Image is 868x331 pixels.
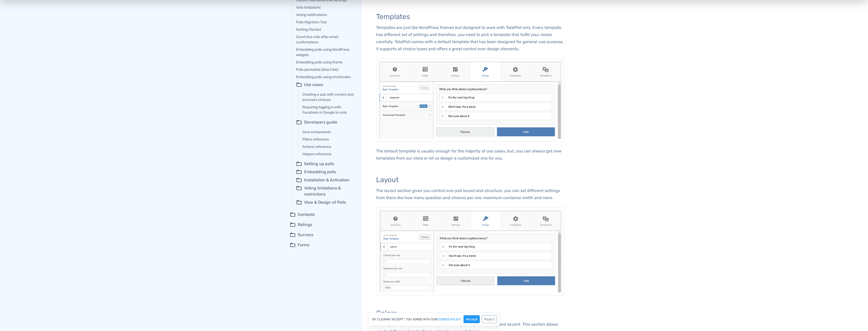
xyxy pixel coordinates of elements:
[290,242,355,248] summary: folder_openForms
[482,315,497,323] button: Reject
[290,232,296,238] span: folder_open
[290,232,355,238] summary: folder_openSurveys
[290,222,296,228] span: folder_open
[296,82,355,88] summary: folder_openUse cases
[296,12,355,18] a: Voting notifications
[296,199,355,205] summary: folder_openView & Design of Polls
[302,92,355,102] a: Creating a quiz with correct and incorrect choices
[296,47,355,58] a: Embedding polls using WordPress widgets
[302,137,355,142] a: Filters reference
[376,148,564,162] p: The default template is usually enough for the majority of use cases, but, you can always get new...
[296,27,355,32] a: Getting Started
[376,24,564,53] p: Templates are just like WordPress themes but designed to work with TotalPoll only. Every template...
[296,67,355,72] a: Polls permalink (direct link)
[368,312,500,326] div: By clicking "Accept", you agree with our .
[376,187,564,201] p: The layout section gives you control over poll layout and structure, you can set different settin...
[296,119,355,125] summary: folder_openDevelopers guide
[376,176,564,184] h3: Layout
[376,59,564,141] img: Available templates
[296,60,355,65] a: Embedding polls using iframe
[290,222,355,228] summary: folder_openRatings
[290,242,296,248] span: folder_open
[296,177,355,183] summary: folder_openInstallation & Activation
[296,185,302,197] span: folder_open
[296,185,355,197] summary: folder_openVoting limitations & restrictions
[464,315,480,323] button: Accept
[437,318,461,321] a: cookies policy
[296,119,302,125] span: folder_open
[376,13,564,21] h3: Templates
[296,5,355,10] a: Vote limitations
[296,177,302,183] span: folder_open
[290,212,355,218] summary: folder_openContests
[296,161,355,167] summary: folder_openSetting up polls
[296,169,355,175] summary: folder_openEmbedding polls
[302,144,355,149] a: Actions reference
[296,34,355,45] a: Count the vote after email confirmations
[290,212,296,218] span: folder_open
[302,104,355,115] a: Requiring logging in with Facebook or Google to vote
[296,82,302,88] span: folder_open
[296,20,355,25] a: Polls Migration Tool
[296,169,302,175] span: folder_open
[302,151,355,157] a: Helpers reference
[296,161,302,167] span: folder_open
[296,74,355,80] a: Embedding polls using shortcodes
[376,207,564,295] img: Layout settings
[296,199,302,205] span: folder_open
[302,129,355,135] a: Core components
[376,309,564,317] h3: Colors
